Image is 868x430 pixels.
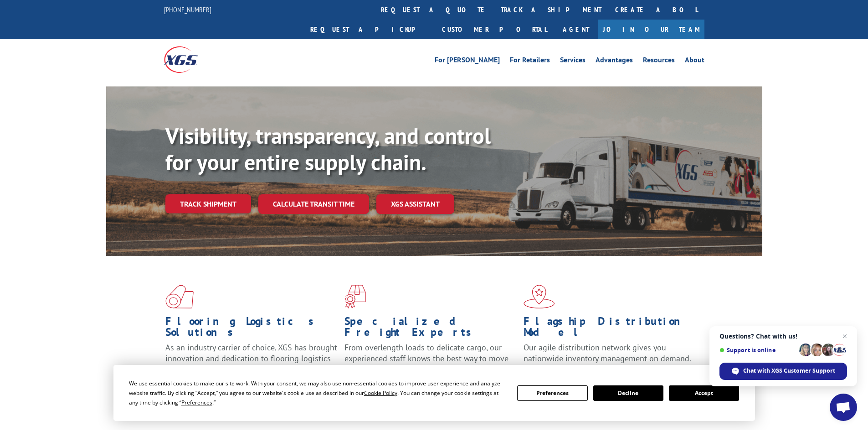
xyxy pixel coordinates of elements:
a: Calculate transit time [258,194,369,214]
a: For Retailers [510,56,550,66]
a: For [PERSON_NAME] [435,56,500,66]
span: Preferences [181,399,212,406]
div: Chat with XGS Customer Support [719,363,847,380]
p: From overlength loads to delicate cargo, our experienced staff knows the best way to move your fr... [344,342,517,383]
span: Chat with XGS Customer Support [743,367,835,375]
button: Preferences [517,385,587,401]
span: As an industry carrier of choice, XGS has brought innovation and dedication to flooring logistics... [165,342,337,374]
h1: Specialized Freight Experts [344,316,517,342]
button: Accept [669,385,739,401]
img: xgs-icon-focused-on-flooring-red [344,285,366,309]
span: Cookie Policy [364,389,397,397]
a: [PHONE_NUMBER] [164,5,211,14]
a: Track shipment [165,194,251,213]
b: Visibility, transparency, and control for your entire supply chain. [165,121,491,176]
h1: Flooring Logistics Solutions [165,316,338,342]
a: Request a pickup [303,20,435,39]
div: Open chat [830,394,857,421]
img: xgs-icon-total-supply-chain-intelligence-red [165,285,194,309]
span: Questions? Chat with us! [719,333,847,340]
button: Decline [593,385,663,401]
a: Resources [643,56,675,66]
div: We use essential cookies to make our site work. With your consent, we may also use non-essential ... [129,379,506,407]
span: Support is online [719,347,796,354]
a: Services [560,56,586,66]
a: XGS ASSISTANT [376,194,454,214]
a: Join Our Team [598,20,704,39]
a: Advantages [596,56,633,66]
h1: Flagship Distribution Model [524,316,696,342]
span: Close chat [839,331,850,342]
a: About [685,56,704,66]
img: xgs-icon-flagship-distribution-model-red [524,285,555,309]
span: Our agile distribution network gives you nationwide inventory management on demand. [524,342,691,364]
a: Agent [554,20,598,39]
a: Customer Portal [435,20,554,39]
div: Cookie Consent Prompt [113,365,755,421]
